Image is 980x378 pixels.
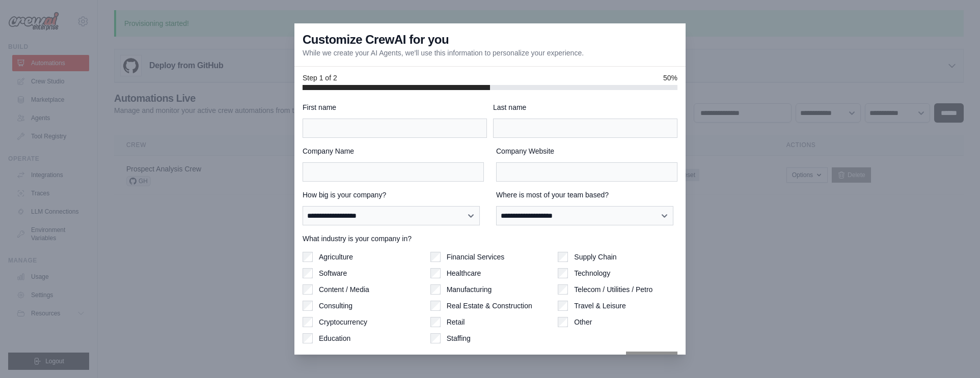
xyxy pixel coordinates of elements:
label: Manufacturing [447,284,492,295]
label: Telecom / Utilities / Petro [574,284,652,295]
label: Staffing [447,333,471,343]
label: Travel & Leisure [574,301,625,311]
label: Where is most of your team based? [496,190,677,200]
label: How big is your company? [303,190,484,200]
label: Real Estate & Construction [447,301,532,311]
label: Company Name [303,146,484,156]
label: What industry is your company in? [303,234,677,244]
label: Cryptocurrency [319,317,367,327]
label: Last name [493,102,677,112]
label: Education [319,333,350,343]
label: First name [303,102,487,112]
label: Technology [574,268,610,278]
label: Financial Services [447,252,505,262]
span: 50% [663,73,677,83]
label: Supply Chain [574,252,616,262]
label: Healthcare [447,268,481,278]
label: Software [319,268,347,278]
label: Company Website [496,146,677,156]
span: Step 1 of 2 [303,73,337,83]
label: Consulting [319,301,352,311]
label: Content / Media [319,284,369,295]
label: Agriculture [319,252,353,262]
h3: Customize CrewAI for you [303,32,449,48]
p: While we create your AI Agents, we'll use this information to personalize your experience. [303,48,584,58]
label: Retail [447,317,465,327]
button: Next [626,352,677,374]
label: Other [574,317,592,327]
